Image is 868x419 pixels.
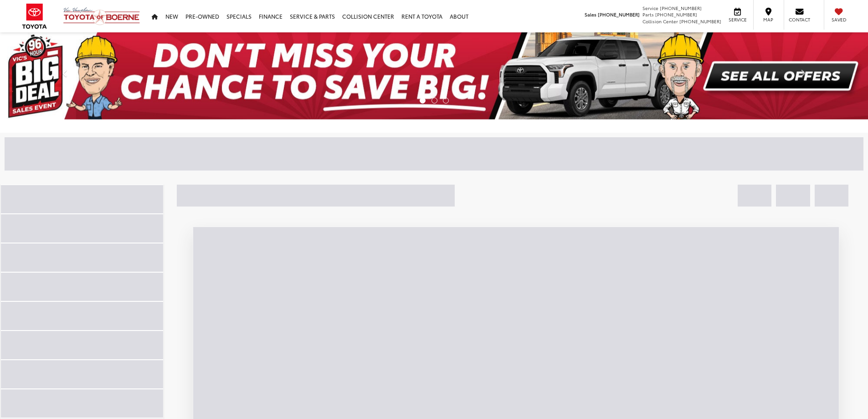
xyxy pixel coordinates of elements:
span: Service [642,5,658,11]
span: [PHONE_NUMBER] [655,11,697,18]
img: Vic Vaughan Toyota of Boerne [63,7,140,26]
span: Saved [829,16,849,23]
span: Contact [789,16,810,23]
span: [PHONE_NUMBER] [598,11,640,18]
span: [PHONE_NUMBER] [660,5,702,11]
span: Sales [585,11,596,18]
span: Map [758,16,778,23]
span: Parts [642,11,654,18]
span: Collision Center [642,18,678,25]
span: Service [727,16,748,23]
span: [PHONE_NUMBER] [679,18,721,25]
